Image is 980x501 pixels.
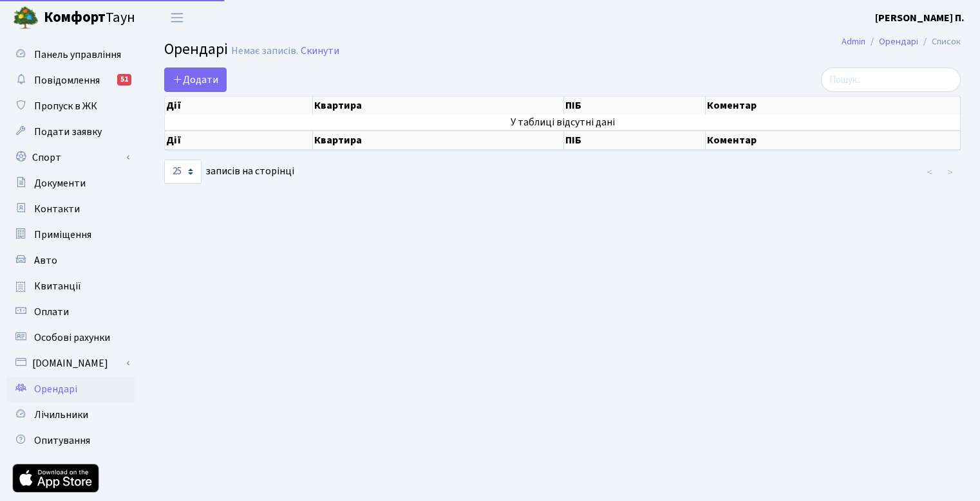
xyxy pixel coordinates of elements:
a: Повідомлення51 [6,68,135,93]
span: Орендарі [34,382,77,396]
span: Особові рахунки [34,331,110,345]
div: 51 [117,74,131,86]
select: записів на сторінці [164,159,202,184]
span: Оплати [34,305,69,319]
b: [PERSON_NAME] П. [875,11,965,25]
a: Документи [6,170,135,196]
th: Дії [165,96,313,114]
th: Квартира [313,96,564,114]
th: Квартира [313,131,564,150]
th: Дії [165,131,313,150]
span: Контакти [34,202,80,216]
a: Опитування [6,428,135,453]
span: Опитування [34,433,90,448]
span: Пропуск в ЖК [34,99,97,113]
a: Панель управління [6,42,135,68]
span: Панель управління [34,48,121,62]
a: Квитанції [6,273,135,299]
a: Подати заявку [6,119,135,145]
span: Додати [173,73,218,87]
a: Авто [6,248,135,273]
a: [DOMAIN_NAME] [6,351,135,376]
a: Admin [842,35,865,48]
li: Список [918,35,961,49]
b: Комфорт [44,7,106,28]
a: [PERSON_NAME] П. [875,10,965,26]
span: Подати заявку [34,125,102,139]
a: Оплати [6,299,135,325]
span: Таун [44,7,135,29]
a: Приміщення [6,222,135,248]
span: Квитанції [34,279,81,293]
th: ПІБ [564,96,705,114]
a: Лічильники [6,402,135,428]
nav: breadcrumb [822,28,980,55]
img: logo.png [13,5,39,31]
a: Спорт [6,145,135,170]
a: Особові рахунки [6,325,135,351]
a: Орендарі [879,35,918,48]
button: Переключити навігацію [161,7,193,28]
div: Немає записів. [231,45,298,57]
span: Приміщення [34,228,91,242]
label: записів на сторінці [164,159,294,184]
a: Пропуск в ЖК [6,93,135,119]
th: Коментар [706,96,961,114]
span: Орендарі [164,38,228,60]
td: У таблиці відсутні дані [165,114,961,130]
th: ПІБ [564,131,705,150]
a: Скинути [301,45,339,57]
span: Лічильники [34,408,88,422]
a: Орендарі [6,376,135,402]
span: Документи [34,176,86,190]
a: Контакти [6,196,135,222]
input: Пошук... [821,68,961,92]
span: Повідомлення [34,73,100,87]
a: Додати [164,68,227,92]
th: Коментар [706,131,961,150]
span: Авто [34,253,57,268]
